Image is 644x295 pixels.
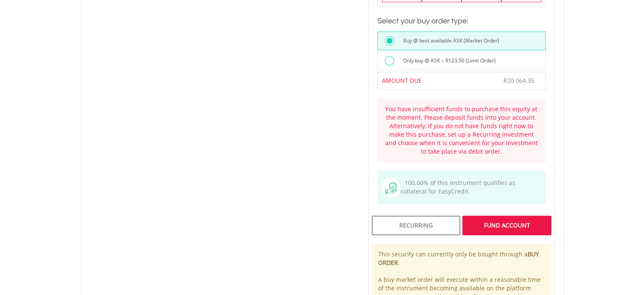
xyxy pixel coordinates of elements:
[401,179,515,195] span: 100.00% of this instrument qualifies as collateral for EasyCredit.
[384,105,539,156] div: You have insufficient funds to purchase this equity at the moment. Please deposit funds into your...
[385,183,397,194] img: collateral-qualifying-green.svg
[462,216,551,235] div: FUND ACCOUNT
[503,76,534,84] span: R20 064.35
[382,76,422,84] span: AMOUNT DUE
[372,216,460,235] div: Recurring
[398,56,496,65] label: Only buy @ ASK ≤ R123.50 (Limit Order)
[378,250,539,267] b: BUY ORDER
[377,15,546,27] h3: Select your buy order type:
[398,36,499,45] label: Buy @ best available ASK (Market Order)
